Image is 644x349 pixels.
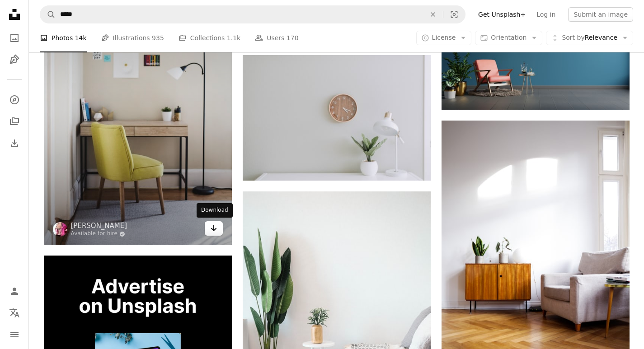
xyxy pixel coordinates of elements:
button: Menu [5,326,24,344]
div: Download [197,203,233,218]
a: white desk lamp beside green plant [243,113,431,121]
button: Submit an image [568,7,633,22]
a: Photos [5,29,24,47]
a: Illustrations 935 [101,23,164,52]
a: Log in / Sign up [5,282,24,300]
a: Get Unsplash+ [473,7,531,22]
a: Users 170 [255,23,298,52]
a: Illustrations [5,51,24,69]
img: Go to Kari Shea's profile [53,222,67,237]
a: Log in [531,7,561,22]
span: 1.1k [227,33,240,43]
form: Find visuals sitewide [40,5,465,23]
span: License [432,34,456,41]
a: Collections [5,112,24,130]
a: Download History [5,134,24,152]
span: 170 [287,33,299,43]
a: green leaf plant beside wall [243,328,431,336]
a: brown wooden table beside gray couch [442,257,630,265]
a: Collections 1.1k [179,23,240,52]
a: [PERSON_NAME] [71,221,127,230]
button: Sort byRelevance [546,31,633,45]
span: Sort by [562,34,584,41]
button: Orientation [475,31,542,45]
span: 935 [152,33,164,43]
span: Orientation [491,34,526,41]
button: Language [5,304,24,322]
button: License [416,31,472,45]
a: Available for hire [71,230,127,237]
a: Download [205,221,223,236]
button: Visual search [443,6,465,23]
button: Search Unsplash [40,6,56,23]
span: Relevance [562,33,617,42]
a: Home — Unsplash [5,5,24,25]
a: Explore [5,91,24,109]
a: black 2-light torchiere beside brown wooden-top desk with black steel frame [44,100,232,108]
button: Clear [423,6,443,23]
img: white desk lamp beside green plant [243,55,431,181]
